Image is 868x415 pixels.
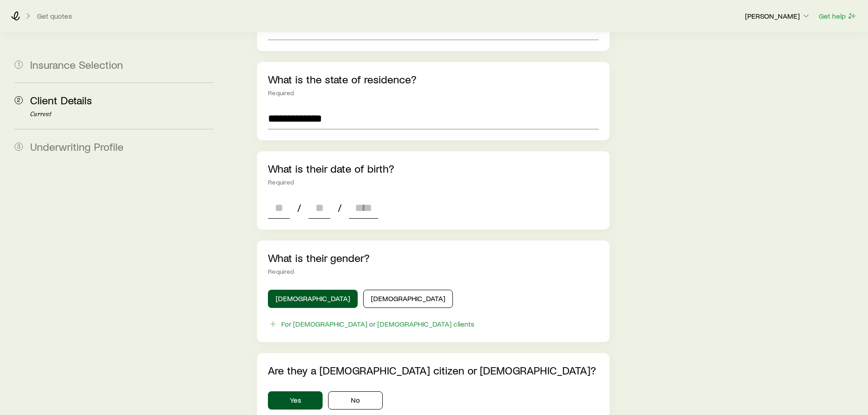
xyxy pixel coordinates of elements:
[268,364,598,377] p: Are they a [DEMOGRAPHIC_DATA] citizen or [DEMOGRAPHIC_DATA]?
[268,251,598,264] p: What is their gender?
[15,96,23,104] span: 2
[293,201,305,214] span: /
[30,140,123,153] span: Underwriting Profile
[268,319,475,329] button: For [DEMOGRAPHIC_DATA] or [DEMOGRAPHIC_DATA] clients
[30,93,92,107] span: Client Details
[15,61,23,69] span: 1
[328,391,383,410] button: No
[745,11,811,20] p: [PERSON_NAME]
[745,11,811,22] button: [PERSON_NAME]
[268,73,598,86] p: What is the state of residence?
[818,11,857,21] button: Get help
[334,201,345,214] span: /
[30,58,123,71] span: Insurance Selection
[268,268,598,275] div: Required
[268,391,323,410] button: Yes
[268,179,598,186] div: Required
[281,319,474,328] div: For [DEMOGRAPHIC_DATA] or [DEMOGRAPHIC_DATA] clients
[268,89,598,97] div: Required
[268,162,598,175] p: What is their date of birth?
[36,12,72,20] button: Get quotes
[268,290,358,308] button: [DEMOGRAPHIC_DATA]
[15,143,23,151] span: 3
[30,111,213,118] p: Current
[363,290,453,308] button: [DEMOGRAPHIC_DATA]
